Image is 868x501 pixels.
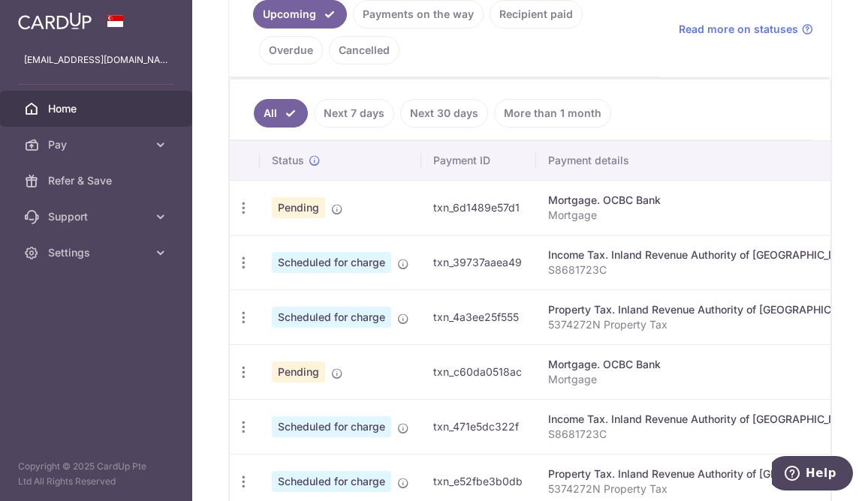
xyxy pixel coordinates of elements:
[421,344,536,399] td: txn_c60da0518ac
[548,302,866,317] div: Property Tax. Inland Revenue Authority of [GEOGRAPHIC_DATA]
[679,22,813,37] a: Read more on statuses
[18,12,92,30] img: CardUp
[272,197,325,218] span: Pending
[494,99,611,127] a: More than 1 month
[548,357,866,372] div: Mortgage. OCBC Bank
[548,466,866,481] div: Property Tax. Inland Revenue Authority of [GEOGRAPHIC_DATA]
[259,36,323,64] a: Overdue
[329,36,399,64] a: Cancelled
[421,180,536,235] td: txn_6d1489e57d1
[48,137,147,152] span: Pay
[772,456,853,493] iframe: Opens a widget where you can find more information
[272,361,325,382] span: Pending
[48,173,147,188] span: Refer & Save
[548,247,866,262] div: Income Tax. Inland Revenue Authority of [GEOGRAPHIC_DATA]
[272,252,391,273] span: Scheduled for charge
[48,209,147,224] span: Support
[548,412,866,427] div: Income Tax. Inland Revenue Authority of [GEOGRAPHIC_DATA]
[548,262,866,277] p: S8681723C
[548,372,866,387] p: Mortgage
[254,99,308,127] a: All
[679,22,798,37] span: Read more on statuses
[48,101,147,116] span: Home
[548,208,866,223] p: Mortgage
[421,141,536,180] th: Payment ID
[548,317,866,332] p: 5374272N Property Tax
[314,99,394,127] a: Next 7 days
[24,52,168,67] p: [EMAIL_ADDRESS][DOMAIN_NAME]
[400,99,488,127] a: Next 30 days
[421,399,536,454] td: txn_471e5dc322f
[548,481,866,496] p: 5374272N Property Tax
[48,245,147,260] span: Settings
[548,193,866,208] div: Mortgage. OCBC Bank
[272,153,304,168] span: Status
[421,235,536,289] td: txn_39737aaea49
[272,307,391,328] span: Scheduled for charge
[548,427,866,442] p: S8681723C
[272,471,391,492] span: Scheduled for charge
[421,289,536,344] td: txn_4a3ee25f555
[272,416,391,437] span: Scheduled for charge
